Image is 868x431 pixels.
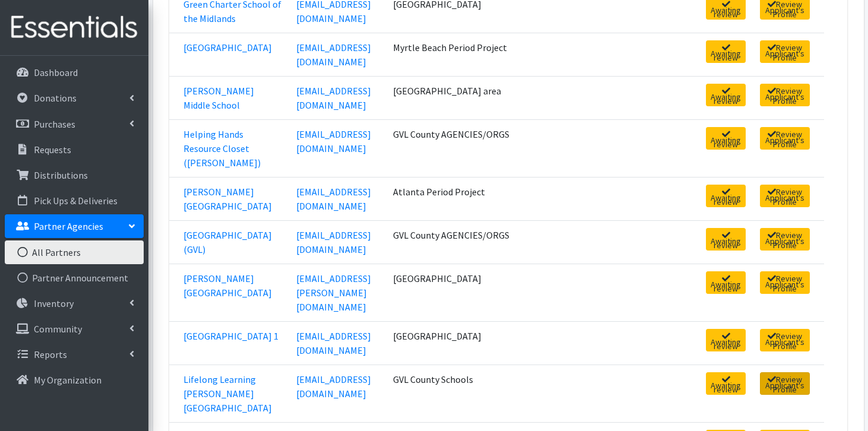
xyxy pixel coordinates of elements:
[183,373,272,414] a: Lifelong Learning [PERSON_NAME][GEOGRAPHIC_DATA]
[760,84,810,106] a: Review Applicant's Profile
[34,144,71,156] p: Requests
[296,42,371,68] a: [EMAIL_ADDRESS][DOMAIN_NAME]
[5,8,144,47] img: HumanEssentials
[183,128,261,169] a: Helping Hands Resource Closet ([PERSON_NAME])
[5,266,144,290] a: Partner Announcement
[5,86,144,110] a: Donations
[386,33,657,76] td: Myrtle Beach Period Project
[296,373,371,400] a: [EMAIL_ADDRESS][DOMAIN_NAME]
[760,127,810,150] a: Review Applicant's Profile
[34,92,77,104] p: Donations
[5,368,144,392] a: My Organization
[706,372,746,395] a: Awaiting review
[34,66,78,78] p: Dashboard
[5,163,144,187] a: Distributions
[386,365,657,422] td: GVL County Schools
[5,138,144,161] a: Requests
[34,348,67,360] p: Reports
[34,220,103,232] p: Partner Agencies
[760,372,810,395] a: Review Applicant's Profile
[706,40,746,63] a: Awaiting review
[706,84,746,106] a: Awaiting review
[706,185,746,207] a: Awaiting review
[296,330,371,356] a: [EMAIL_ADDRESS][DOMAIN_NAME]
[386,321,657,365] td: [GEOGRAPHIC_DATA]
[760,40,810,63] a: Review Applicant's Profile
[5,112,144,136] a: Purchases
[386,264,657,321] td: [GEOGRAPHIC_DATA]
[5,343,144,366] a: Reports
[34,297,74,309] p: Inventory
[5,240,144,264] a: All Partners
[5,61,144,84] a: Dashboard
[386,220,657,264] td: GVL County AGENCIES/ORGS
[760,329,810,351] a: Review Applicant's Profile
[5,214,144,238] a: Partner Agencies
[34,169,88,181] p: Distributions
[183,229,272,255] a: [GEOGRAPHIC_DATA] (GVL)
[183,42,272,53] a: [GEOGRAPHIC_DATA]
[760,228,810,251] a: Review Applicant's Profile
[183,272,272,299] a: [PERSON_NAME][GEOGRAPHIC_DATA]
[183,330,278,342] a: [GEOGRAPHIC_DATA] 1
[183,85,254,111] a: [PERSON_NAME] Middle School
[5,291,144,315] a: Inventory
[296,85,371,111] a: [EMAIL_ADDRESS][DOMAIN_NAME]
[386,76,657,119] td: [GEOGRAPHIC_DATA] area
[34,374,102,386] p: My Organization
[183,186,272,212] a: [PERSON_NAME][GEOGRAPHIC_DATA]
[5,317,144,341] a: Community
[760,185,810,207] a: Review Applicant's Profile
[706,271,746,294] a: Awaiting review
[34,323,82,335] p: Community
[34,195,118,207] p: Pick Ups & Deliveries
[706,329,746,351] a: Awaiting review
[296,229,371,255] a: [EMAIL_ADDRESS][DOMAIN_NAME]
[296,186,371,212] a: [EMAIL_ADDRESS][DOMAIN_NAME]
[386,177,657,220] td: Atlanta Period Project
[5,189,144,213] a: Pick Ups & Deliveries
[34,118,75,130] p: Purchases
[296,272,371,313] a: [EMAIL_ADDRESS][PERSON_NAME][DOMAIN_NAME]
[706,228,746,251] a: Awaiting review
[386,119,657,177] td: GVL County AGENCIES/ORGS
[760,271,810,294] a: Review Applicant's Profile
[296,128,371,154] a: [EMAIL_ADDRESS][DOMAIN_NAME]
[706,127,746,150] a: Awaiting review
